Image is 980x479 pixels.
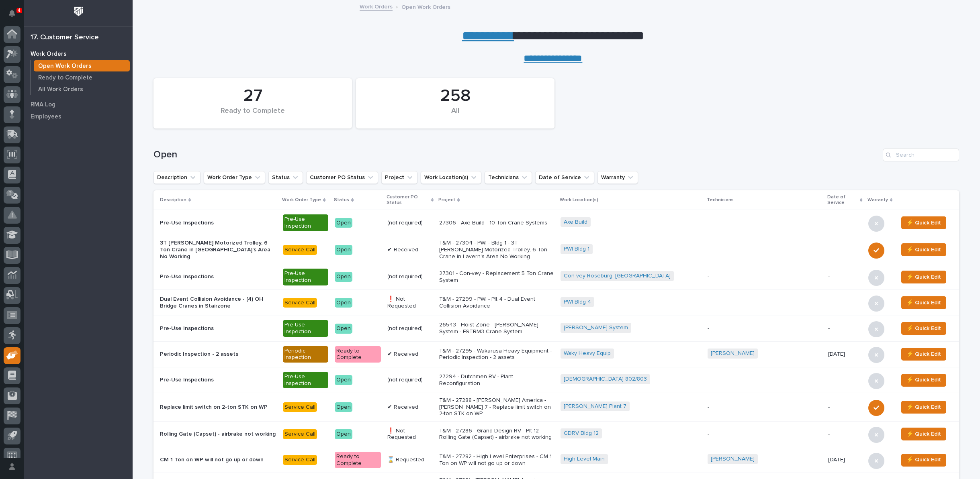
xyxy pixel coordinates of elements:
[204,171,265,184] button: Work Order Type
[564,376,647,383] a: [DEMOGRAPHIC_DATA] 802/803
[283,298,317,308] div: Service Call
[535,171,594,184] button: Date of Service
[153,341,959,367] tr: Periodic Inspection - 2 assetsPeriodic InspectionReady to Complete✔ ReceivedT&M - 27295 - Wakarus...
[439,453,554,467] p: T&M - 27282 - High Level Enterprises - CM 1 Ton on WP will not go up or down
[401,2,450,11] p: Open Work Orders
[360,2,393,11] a: Work Orders
[708,273,821,280] p: -
[335,324,352,334] div: Open
[38,74,92,82] p: Ready to Complete
[439,428,554,441] p: T&M - 27286 - Grand Design RV - Plt 12 - Rolling Gate (Capset) - airbrake not working
[901,296,946,309] button: ⚡ Quick Edit
[283,402,317,412] div: Service Call
[439,270,554,284] p: 27301 - Con-vey - Replacement 5 Ton Crane System
[883,149,959,161] div: Search
[153,290,959,316] tr: Dual Event Collision Avoidance - (4) OH Bridge Cranes in StairzoneService CallOpen❗ Not Requested...
[283,429,317,439] div: Service Call
[901,322,946,335] button: ⚡ Quick Edit
[906,218,941,228] span: ⚡ Quick Edit
[708,377,821,383] p: -
[387,193,429,208] p: Customer PO Status
[160,431,276,438] p: Rolling Gate (Capset) - airbrake not working
[38,63,92,70] p: Open Work Orders
[31,51,67,58] p: Work Orders
[160,457,276,463] p: CM 1 Ton on WP will not go up or down
[708,325,821,332] p: -
[828,300,862,306] p: -
[160,404,276,411] p: Replace limit switch on 2-ton STK on WP
[828,273,862,280] p: -
[901,374,946,387] button: ⚡ Quick Edit
[708,220,821,226] p: -
[268,171,303,184] button: Status
[160,196,186,204] p: Description
[387,296,433,310] p: ❗ Not Requested
[10,10,20,22] div: Notifications4
[153,149,880,161] h1: Open
[387,273,433,280] p: (not required)
[901,271,946,283] button: ⚡ Quick Edit
[153,264,959,290] tr: Pre-Use InspectionsPre-Use InspectionOpen(not required)27301 - Con-vey - Replacement 5 Ton Crane ...
[901,243,946,256] button: ⚡ Quick Edit
[24,110,133,122] a: Employees
[31,60,133,71] a: Open Work Orders
[828,220,862,226] p: -
[439,220,554,226] p: 27306 - Axe Build - 10 Ton Crane Systems
[334,196,349,204] p: Status
[283,320,328,337] div: Pre-Use Inspection
[828,457,862,463] p: [DATE]
[564,350,611,357] a: Waky Heavy Equip
[439,296,554,310] p: T&M - 27299 - PWI - Plt 4 - Dual Event Collision Avoidance
[564,219,587,226] a: Axe Build
[283,245,317,255] div: Service Call
[160,220,276,226] p: Pre-Use Inspections
[906,375,941,385] span: ⚡ Quick Edit
[31,84,133,95] a: All Work Orders
[160,325,276,332] p: Pre-Use Inspections
[24,48,133,60] a: Work Orders
[335,429,352,439] div: Open
[906,429,941,439] span: ⚡ Quick Edit
[381,171,417,184] button: Project
[283,269,328,285] div: Pre-Use Inspection
[564,299,591,306] a: PWI Bldg 4
[31,33,99,42] div: 17. Customer Service
[485,171,532,184] button: Technicians
[564,273,671,279] a: Con-vey Roseburg, [GEOGRAPHIC_DATA]
[387,428,433,441] p: ❗ Not Requested
[711,350,755,357] a: [PERSON_NAME]
[282,196,321,204] p: Work Order Type
[153,210,959,236] tr: Pre-Use InspectionsPre-Use InspectionOpen(not required)27306 - Axe Build - 10 Ton Crane SystemsAx...
[306,171,378,184] button: Customer PO Status
[167,86,338,106] div: 27
[24,98,133,110] a: RMA Log
[708,404,821,411] p: -
[560,196,598,204] p: Work Location(s)
[160,273,276,280] p: Pre-Use Inspections
[901,428,946,440] button: ⚡ Quick Edit
[906,245,941,255] span: ⚡ Quick Edit
[421,171,481,184] button: Work Location(s)
[387,457,433,463] p: ⌛ Requested
[370,86,541,106] div: 258
[828,377,862,383] p: -
[906,402,941,412] span: ⚡ Quick Edit
[906,324,941,333] span: ⚡ Quick Edit
[439,348,554,361] p: T&M - 27295 - Wakarusa Heavy Equipment - Periodic Inspection - 2 assets
[901,401,946,414] button: ⚡ Quick Edit
[335,272,352,282] div: Open
[31,113,61,120] p: Employees
[708,431,821,438] p: -
[438,196,455,204] p: Project
[153,171,201,184] button: Description
[828,431,862,438] p: -
[564,456,605,463] a: High Level Main
[564,324,628,331] a: [PERSON_NAME] System
[828,404,862,411] p: -
[71,4,86,19] img: Workspace Logo
[901,216,946,229] button: ⚡ Quick Edit
[387,377,433,383] p: (not required)
[335,245,352,255] div: Open
[335,402,352,412] div: Open
[153,421,959,447] tr: Rolling Gate (Capset) - airbrake not workingService CallOpen❗ Not RequestedT&M - 27286 - Grand De...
